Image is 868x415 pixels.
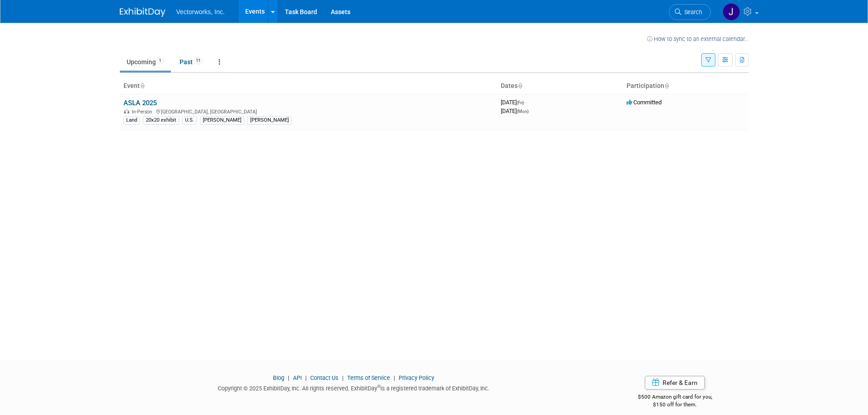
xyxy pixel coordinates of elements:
[132,109,155,115] span: In-Person
[377,384,380,389] sup: ®
[623,78,749,94] th: Participation
[140,82,144,89] a: Sort by Event Name
[293,374,302,381] a: API
[517,100,524,105] span: (Fri)
[525,99,527,106] span: -
[669,4,711,20] a: Search
[123,99,157,107] a: ASLA 2025
[173,53,210,71] a: Past11
[193,57,203,64] span: 11
[517,109,529,114] span: (Mon)
[645,376,705,389] a: Refer & Earn
[681,9,702,15] span: Search
[247,116,292,124] div: [PERSON_NAME]
[347,374,390,381] a: Terms of Service
[310,374,339,381] a: Contact Us
[200,116,244,124] div: [PERSON_NAME]
[156,57,164,64] span: 1
[647,36,749,42] a: How to sync to an external calendar...
[120,53,171,71] a: Upcoming1
[601,387,749,408] div: $500 Amazon gift card for you,
[723,3,740,20] img: Jennifer Niziolek
[664,82,669,89] a: Sort by Participation Type
[391,374,397,381] span: |
[123,116,140,124] div: Land
[501,108,529,114] span: [DATE]
[303,374,309,381] span: |
[340,374,346,381] span: |
[124,109,129,113] img: In-Person Event
[497,78,623,94] th: Dates
[627,99,662,106] span: Committed
[182,116,197,124] div: U.S.
[286,374,292,381] span: |
[123,108,493,115] div: [GEOGRAPHIC_DATA], [GEOGRAPHIC_DATA]
[399,374,434,381] a: Privacy Policy
[143,116,179,124] div: 20x20 exhibit
[120,8,165,17] img: ExhibitDay
[601,401,749,409] div: $150 off for them.
[176,8,225,15] span: Vectorworks, Inc.
[120,382,588,393] div: Copyright © 2025 ExhibitDay, Inc. All rights reserved. ExhibitDay is a registered trademark of Ex...
[518,82,522,89] a: Sort by Start Date
[120,78,497,94] th: Event
[501,99,527,106] span: [DATE]
[273,374,284,381] a: Blog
